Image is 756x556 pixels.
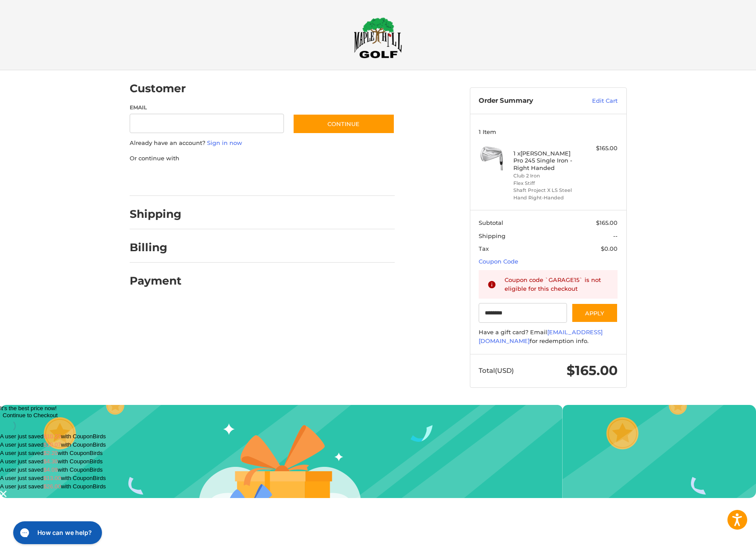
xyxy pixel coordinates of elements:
label: Email [130,104,284,112]
span: $4.30 [44,458,58,465]
h2: Billing [130,241,181,254]
p: Already have an account? [130,139,395,148]
iframe: Google Customer Reviews [683,532,756,556]
iframe: PayPal-paylater [201,171,267,187]
span: $13.00 [44,475,61,481]
button: Continue [293,114,395,134]
span: $4.09 [44,466,58,473]
h2: Customer [130,82,186,95]
div: Have a gift card? Email for redemption info. [479,328,618,345]
a: Sign in now [207,139,242,146]
span: $10.07 [44,441,61,448]
li: Shaft Project X LS Steel [513,187,581,194]
li: Flex Stiff [513,180,581,187]
span: $2.20 [44,450,58,456]
span: Total (USD) [479,366,514,375]
h4: 1 x [PERSON_NAME] Pro 245 Single Iron - Right Handed [513,150,581,171]
span: $10.23 [44,433,61,440]
iframe: PayPal-venmo [276,171,342,187]
span: $0.00 [601,245,618,252]
h3: 1 Item [479,128,618,135]
iframe: Gorgias live chat messenger [9,518,105,547]
div: $165.00 [583,144,618,153]
div: Continue to Checkout [3,412,58,419]
span: Subtotal [479,219,503,226]
span: $165.00 [596,219,618,226]
a: [EMAIL_ADDRESS][DOMAIN_NAME] [479,329,603,344]
p: Or continue with [130,154,395,163]
span: Tax [479,245,489,252]
h2: Payment [130,274,182,288]
li: Hand Right-Handed [513,194,581,202]
img: Maple Hill Golf [354,17,402,58]
input: Gift Certificate or Coupon Code [479,303,567,323]
span: Shipping [479,232,505,239]
h2: Shipping [130,207,182,221]
span: $26.00 [44,483,61,490]
span: -- [613,232,618,239]
a: Coupon Code [479,258,518,265]
span: $165.00 [567,362,618,379]
a: Edit Cart [573,97,618,105]
div: Coupon code `GARAGE15` is not eligible for this checkout [505,276,609,293]
iframe: PayPal-paypal [127,171,193,187]
button: Apply [571,303,618,323]
h3: Order Summary [479,97,573,105]
li: Club 2 Iron [513,172,581,180]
